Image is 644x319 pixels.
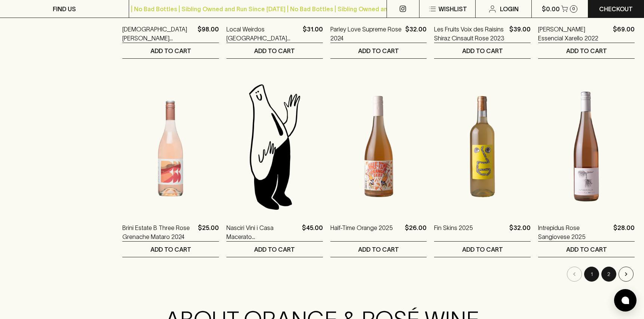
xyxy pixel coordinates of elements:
[462,46,503,55] p: ADD TO CART
[122,81,219,212] img: Brini Estate B Three Rose Grenache Mataro 2024
[226,43,323,58] button: ADD TO CART
[601,267,616,282] button: Go to page 2
[538,81,635,212] img: Intrepidus Rose Sangiovese 2025
[358,46,399,55] p: ADD TO CART
[330,223,393,241] a: Half-Time Orange 2025
[122,25,195,43] a: [DEMOGRAPHIC_DATA][PERSON_NAME] [PERSON_NAME] auf [PERSON_NAME] 2023
[330,81,427,212] img: Half-Time Orange 2025
[462,245,503,254] p: ADD TO CART
[226,81,323,212] img: Blackhearts & Sparrows Man
[566,46,607,55] p: ADD TO CART
[254,245,295,254] p: ADD TO CART
[622,297,629,304] img: bubble-icon
[302,223,323,241] p: $45.00
[122,223,195,241] a: Brini Estate B Three Rose Grenache Mataro 2024
[613,25,635,43] p: $69.00
[405,25,427,43] p: $32.00
[226,25,300,43] a: Local Weirdos [GEOGRAPHIC_DATA][PERSON_NAME] 2023
[538,223,610,241] a: Intrepidus Rose Sangiovese 2025
[198,223,219,241] p: $25.00
[613,223,635,241] p: $28.00
[434,25,506,43] a: Les Fruits Voix des Raisins Shiraz Cinsault Rose 2023
[566,245,607,254] p: ADD TO CART
[330,25,403,43] a: Parley Love Supreme Rose 2024
[330,242,427,257] button: ADD TO CART
[330,43,427,58] button: ADD TO CART
[150,245,191,254] p: ADD TO CART
[542,4,560,13] p: $0.00
[572,7,575,11] p: 0
[538,25,610,43] a: [PERSON_NAME] Essencial Xarello 2022
[584,267,599,282] button: page 1
[538,242,635,257] button: ADD TO CART
[358,245,399,254] p: ADD TO CART
[53,4,76,13] p: FIND US
[122,267,635,282] nav: pagination navigation
[619,267,634,282] button: Go to next page
[226,223,299,241] a: Nasciri Vini i Casa Macerato [PERSON_NAME] [PERSON_NAME] 2023
[198,25,219,43] p: $98.00
[538,43,635,58] button: ADD TO CART
[434,242,531,257] button: ADD TO CART
[509,25,531,43] p: $39.00
[434,223,473,241] a: Fin Skins 2025
[434,81,531,212] img: Fin Skins 2025
[254,46,295,55] p: ADD TO CART
[122,43,219,58] button: ADD TO CART
[434,43,531,58] button: ADD TO CART
[439,4,467,13] p: Wishlist
[122,242,219,257] button: ADD TO CART
[599,4,633,13] p: Checkout
[150,46,191,55] p: ADD TO CART
[303,25,323,43] p: $31.00
[509,223,531,241] p: $32.00
[226,242,323,257] button: ADD TO CART
[500,4,519,13] p: Login
[405,223,427,241] p: $26.00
